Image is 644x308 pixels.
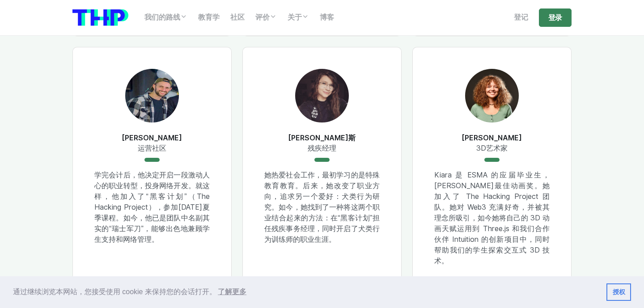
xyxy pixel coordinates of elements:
a: 了解有关 Cookie 的更多信息 [216,285,248,299]
font: 社区 [230,13,245,21]
font: 残疾经理 [308,144,336,152]
a: 博客 [314,8,339,26]
a: 教育学 [193,8,225,26]
font: [PERSON_NAME] [462,134,522,142]
font: [PERSON_NAME] [122,134,182,142]
font: 关于 [288,13,302,21]
font: 登录 [548,13,562,22]
a: 评价 [250,8,282,26]
a: 登录 [539,8,572,27]
img: 弗洛里安·范坎普 [125,69,179,122]
font: 了解更多 [218,288,246,295]
font: 评价 [255,13,270,21]
img: 基亚拉·拉坎布雷 [465,69,519,122]
font: 博客 [320,13,334,21]
a: 关于 [282,8,314,26]
font: Kiara 是 ESMA 的应届毕业生，[PERSON_NAME]最佳动画奖。她加入了 The Hacking Project 团队。她对 Web3 充满好奇，并被其理念所吸引，如今她将自己的 ... [434,171,550,265]
font: 登记 [514,13,528,21]
font: 运营社区 [138,144,166,152]
a: 忽略 cookie 消息 [606,283,631,301]
img: 标识 [72,9,128,26]
font: 我们的路线 [144,13,180,21]
img: 艾洛迪·德斯特雷斯 [295,69,349,122]
font: 学完会计后，他决定开启一段激动人心的职业转型，投身网络开发。就这样，他加入了“黑客计划”（The Hacking Project），参加[DATE]夏季课程。如今，他已是团队中名副其实的“瑞士军... [94,171,210,244]
a: 登记 [508,8,534,26]
font: 通过继续浏览本网站，您接受使用 cookie 来保持您的会话打开。 [13,288,216,295]
a: 社区 [225,8,250,26]
a: 我们的路线 [139,8,193,26]
font: 授权 [613,288,625,295]
font: [PERSON_NAME]斯 [288,134,356,142]
font: 她热爱社会工作，最初学习的是特殊教育教育。后来，她改变了职业方向，追求另一个爱好：犬类行为研究。如今，她找到了一种将这两个职业结合起来的方法：在“黑客计划”担任残疾事务经理，同时开启了犬类行为训... [264,171,380,244]
font: 3D艺术家 [476,144,508,152]
font: 教育学 [198,13,220,21]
